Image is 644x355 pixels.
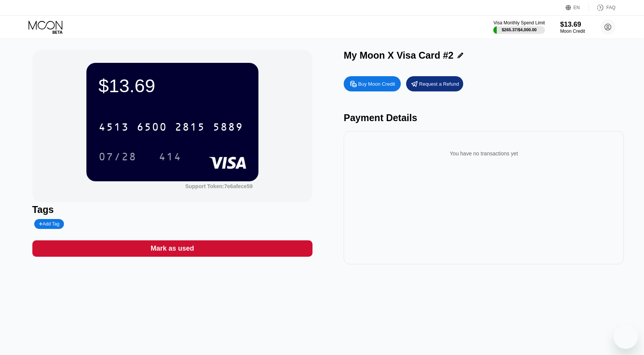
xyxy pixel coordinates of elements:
div: Moon Credit [560,29,585,34]
div: Support Token:7e6afece59 [185,183,253,189]
iframe: Bouton de lancement de la fenêtre de messagerie [614,325,638,349]
div: 414 [159,152,182,164]
div: 07/28 [93,147,142,166]
div: $13.69Moon Credit [560,21,585,34]
div: FAQ [606,5,615,10]
div: Support Token: 7e6afece59 [185,183,253,189]
div: Payment Details [344,112,624,123]
div: 2815 [175,122,205,134]
div: FAQ [589,4,615,11]
div: 4513650028155889 [94,117,248,136]
div: Mark as used [151,244,194,253]
div: Request a Refund [419,81,459,87]
div: 414 [153,147,187,166]
div: Visa Monthly Spend Limit [493,20,545,26]
div: Buy Moon Credit [344,76,401,91]
div: Mark as used [32,240,312,257]
div: Buy Moon Credit [358,81,395,87]
div: 07/28 [99,152,137,164]
div: 6500 [137,122,167,134]
div: EN [574,5,580,10]
div: $265.37 / $4,000.00 [502,27,537,32]
div: Request a Refund [406,76,463,91]
div: Visa Monthly Spend Limit$265.37/$4,000.00 [493,20,545,34]
div: $13.69 [560,21,585,29]
div: Add Tag [39,221,59,227]
div: $13.69 [99,75,246,96]
div: You have no transactions yet [350,143,618,164]
div: 4513 [99,122,129,134]
div: Add Tag [34,219,64,229]
div: Tags [32,204,312,215]
div: My Moon X Visa Card #2 [344,50,454,61]
div: 5889 [213,122,243,134]
div: EN [566,4,589,11]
